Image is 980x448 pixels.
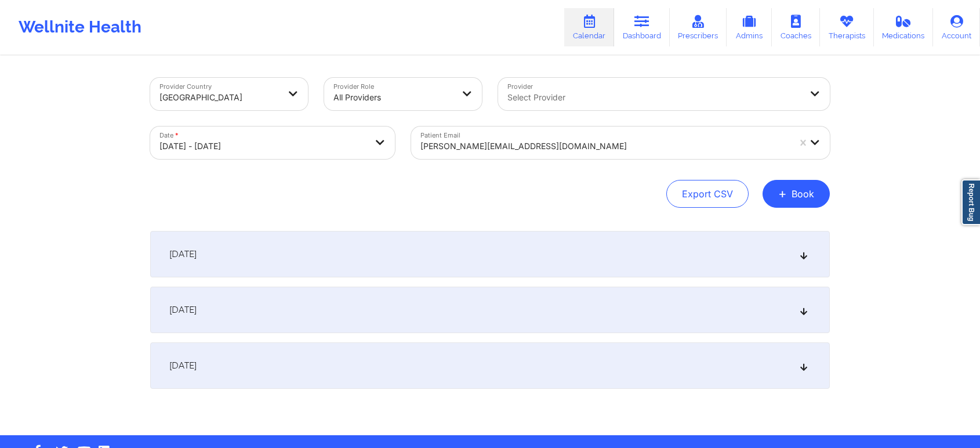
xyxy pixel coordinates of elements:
[333,85,453,110] div: All Providers
[666,180,749,208] button: Export CSV
[772,8,820,46] a: Coaches
[564,8,614,46] a: Calendar
[159,133,366,159] div: [DATE] - [DATE]
[933,8,980,46] a: Account
[614,8,670,46] a: Dashboard
[159,85,279,110] div: [GEOGRAPHIC_DATA]
[763,180,830,208] button: +Book
[169,360,197,371] span: [DATE]
[874,8,934,46] a: Medications
[727,8,772,46] a: Admins
[169,248,197,260] span: [DATE]
[961,179,980,225] a: Report Bug
[670,8,727,46] a: Prescribers
[778,190,787,197] span: +
[420,133,789,159] div: [PERSON_NAME][EMAIL_ADDRESS][DOMAIN_NAME]
[820,8,874,46] a: Therapists
[169,304,197,316] span: [DATE]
